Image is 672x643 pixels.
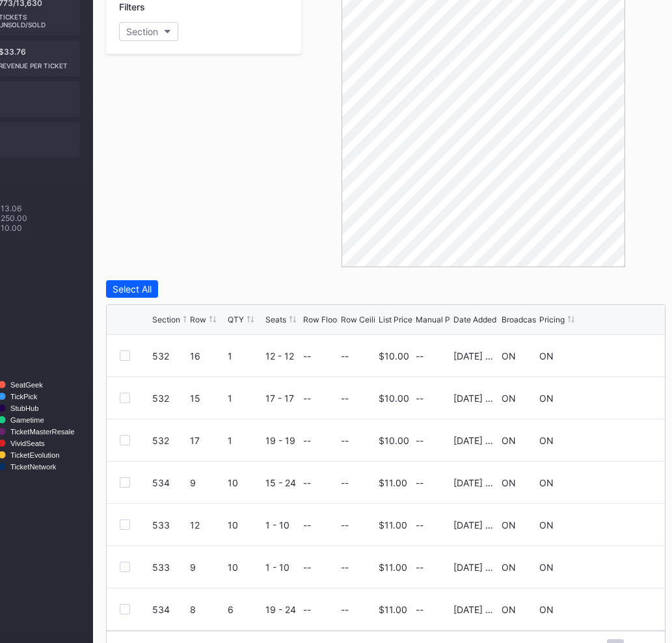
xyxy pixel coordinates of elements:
div: Manual Price [416,315,464,324]
div: ON [539,562,554,573]
div: [DATE] 9:26PM [453,519,498,531]
div: -- [303,519,311,531]
div: -- [303,477,311,488]
div: 534 [152,477,187,488]
div: Row [190,315,206,324]
div: ON [502,435,516,446]
div: Section [126,26,158,37]
div: 532 [152,350,187,361]
div: [DATE] 9:25PM [453,393,498,404]
div: 534 [152,604,187,615]
div: ON [502,562,516,573]
div: List Price [379,315,412,324]
div: 10 [228,562,262,573]
div: -- [341,435,349,446]
div: 17 [190,435,224,446]
div: 12 - 12 [265,350,300,361]
div: 12 [190,519,224,531]
div: [DATE] 9:26PM [453,562,498,573]
div: $10.00 [379,435,409,446]
div: -- [303,393,311,404]
div: 19 - 19 [265,435,300,446]
div: 15 - 24 [265,477,300,488]
div: [DATE] 9:26PM [453,350,498,361]
text: TicketEvolution [10,451,59,459]
div: $11.00 [379,604,407,615]
div: [DATE] 9:26PM [453,477,498,488]
div: ON [539,604,554,615]
div: -- [416,393,450,404]
div: Broadcast [502,315,539,324]
div: -- [416,435,450,446]
div: -- [303,562,311,573]
div: 1 - 10 [265,562,300,573]
div: Filters [119,1,288,12]
div: -- [416,477,450,488]
div: -- [416,604,450,615]
div: ON [502,604,516,615]
div: 533 [152,519,187,531]
div: -- [341,519,349,531]
div: [DATE] 9:26PM [453,604,498,615]
div: $11.00 [379,519,407,531]
text: StubHub [10,404,39,412]
div: 16 [190,350,224,361]
div: 19 - 24 [265,604,300,615]
div: -- [303,604,311,615]
div: 6 [228,604,262,615]
div: 1 [228,435,262,446]
div: -- [341,562,349,573]
text: SeatGeek [10,381,43,389]
div: 15 [190,393,224,404]
text: VividSeats [10,440,45,447]
div: 1 [228,393,262,404]
div: 10 [228,477,262,488]
div: ON [502,393,516,404]
div: 532 [152,435,187,446]
div: Section [152,315,180,324]
button: Select All [106,280,158,298]
div: QTY [228,315,244,324]
div: 532 [152,393,187,404]
text: TickPick [10,393,38,400]
div: ON [502,477,516,488]
div: ON [539,393,554,404]
div: $10.00 [379,350,409,361]
div: 1 - 10 [265,519,300,531]
div: ON [539,519,554,531]
div: -- [416,562,450,573]
div: -- [303,435,311,446]
div: 8 [190,604,224,615]
div: ON [502,519,516,531]
div: 9 [190,562,224,573]
div: ON [502,350,516,361]
div: -- [341,604,349,615]
div: Date Added [453,315,496,324]
div: -- [303,350,311,361]
div: 9 [190,477,224,488]
text: TicketNetwork [10,463,57,471]
div: $11.00 [379,477,407,488]
button: Section [119,22,178,41]
div: Row Ceiling [341,315,384,324]
div: Row Floor [303,315,340,324]
div: ON [539,477,554,488]
div: ON [539,435,554,446]
div: -- [341,393,349,404]
div: 533 [152,562,187,573]
div: 10 [228,519,262,531]
text: Gametime [10,416,44,424]
div: -- [416,519,450,531]
div: -- [341,477,349,488]
div: $10.00 [379,393,409,404]
div: 17 - 17 [265,393,300,404]
div: ON [539,350,554,361]
div: $11.00 [379,562,407,573]
div: 1 [228,350,262,361]
text: TicketMasterResale [10,428,74,436]
div: Pricing [539,315,565,324]
div: -- [341,350,349,361]
div: Seats [265,315,286,324]
div: -- [416,350,450,361]
div: [DATE] 9:25PM [453,435,498,446]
